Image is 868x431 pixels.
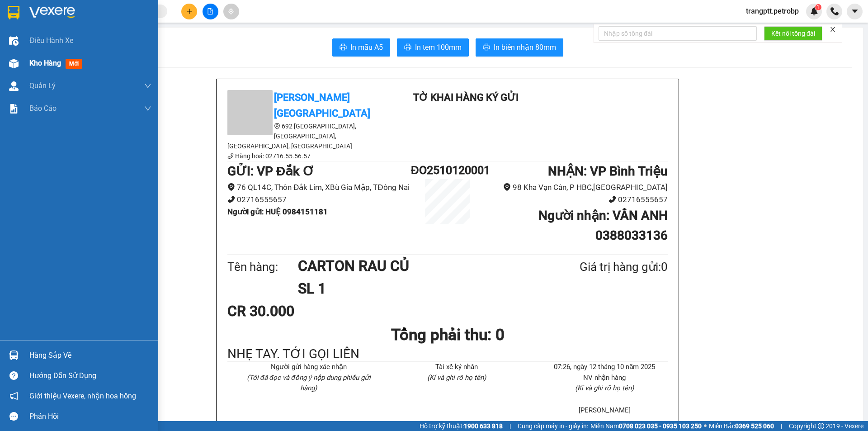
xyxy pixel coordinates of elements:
[186,8,193,14] span: plus
[536,258,668,276] div: Giá trị hàng gửi: 0
[274,92,370,119] b: [PERSON_NAME][GEOGRAPHIC_DATA]
[8,8,64,29] div: VP Đắk Ơ
[29,59,61,67] span: Kho hàng
[227,207,328,216] b: Người gửi : HUỆ 0984151181
[764,26,822,41] button: Kết nối tổng đài
[411,161,484,179] h1: ĐO2510120001
[203,4,218,19] button: file-add
[542,362,668,373] li: 07:26, ngày 12 tháng 10 năm 2025
[227,258,298,276] div: Tên hàng:
[590,421,702,431] span: Miền Nam
[709,421,774,431] span: Miền Bắc
[415,42,462,53] span: In tem 100mm
[245,362,372,373] li: Người gửi hàng xác nhận
[227,153,234,159] span: phone
[9,81,19,91] img: warehouse-icon
[476,38,563,57] button: printerIn biên nhận 80mm
[71,29,143,40] div: [PERSON_NAME]
[9,392,18,400] span: notification
[227,181,411,194] li: 76 QL14C, Thôn Đắk Lim, XBù Gia Mập, TĐồng Nai
[9,104,19,114] img: solution-icon
[9,59,19,68] img: warehouse-icon
[739,5,806,17] span: trangptt.petrobp
[340,43,347,52] span: printer
[298,255,536,277] h1: CARTON RAU CỦ
[542,373,668,384] li: NV nhận hàng
[704,424,707,428] span: ⚪️
[29,410,151,423] div: Phản hồi
[227,347,668,361] div: NHẸ TAY. TỚI GỌI LIỀN
[9,371,18,380] span: question-circle
[494,42,556,53] span: In biên nhận 80mm
[830,7,839,15] img: phone-icon
[815,4,821,10] sup: 1
[484,181,668,194] li: 98 Kha Vạn Cân, P HBC,[GEOGRAPHIC_DATA]
[227,183,235,191] span: environment
[548,164,668,179] b: NHẬN : VP Bình Triệu
[503,183,511,191] span: environment
[393,362,519,373] li: Tài xế ký nhân
[404,43,411,52] span: printer
[227,195,235,203] span: phone
[575,384,634,392] i: (Kí và ghi rõ họ tên)
[483,43,490,52] span: printer
[518,421,588,431] span: Cung cấp máy in - giấy in:
[542,405,668,416] li: [PERSON_NAME]
[228,8,234,14] span: aim
[9,36,19,46] img: warehouse-icon
[8,29,64,40] div: HUỆ
[29,103,57,114] span: Báo cáo
[29,369,151,383] div: Hướng dẫn sử dụng
[847,4,863,19] button: caret-down
[9,412,18,421] span: message
[810,7,818,15] img: icon-new-feature
[8,6,19,19] img: logo-vxr
[227,121,390,151] li: 692 [GEOGRAPHIC_DATA], [GEOGRAPHIC_DATA], [GEOGRAPHIC_DATA], [GEOGRAPHIC_DATA]
[227,300,373,322] div: CR 30.000
[29,390,136,402] span: Giới thiệu Vexere, nhận hoa hồng
[735,422,774,430] strong: 0369 525 060
[397,38,469,57] button: printerIn tem 100mm
[207,8,213,14] span: file-add
[29,349,151,362] div: Hàng sắp về
[223,4,239,19] button: aim
[71,9,92,18] span: Nhận:
[619,422,702,430] strong: 0708 023 035 - 0935 103 250
[420,421,503,431] span: Hỗ trợ kỹ thuật:
[851,7,859,15] span: caret-down
[144,82,151,90] span: down
[538,208,668,243] b: Người nhận : VÂN ANH 0388033136
[227,151,390,161] li: Hàng hoá: 02716.55.56.57
[227,322,668,347] h1: Tổng phải thu: 0
[247,374,371,393] i: (Tôi đã đọc và đồng ý nộp dung phiếu gửi hàng)
[413,92,519,103] b: TỜ KHAI HÀNG KÝ GỬI
[66,59,82,69] span: mới
[609,195,616,203] span: phone
[71,8,143,29] div: VP Bình Triệu
[599,26,757,41] input: Nhập số tổng đài
[274,123,280,129] span: environment
[9,350,19,360] img: warehouse-icon
[298,277,536,300] h1: SL 1
[181,4,197,19] button: plus
[332,38,390,57] button: printerIn mẫu A5
[781,421,782,431] span: |
[7,59,21,69] span: CR :
[350,42,383,53] span: In mẫu A5
[144,105,151,112] span: down
[227,194,411,206] li: 02716555657
[484,194,668,206] li: 02716555657
[509,421,511,431] span: |
[830,26,836,33] span: close
[8,9,22,18] span: Gửi:
[427,374,486,382] i: (Kí và ghi rõ họ tên)
[29,35,73,46] span: Điều hành xe
[7,58,66,69] div: 30.000
[227,164,315,179] b: GỬI : VP Đắk Ơ
[464,422,503,430] strong: 1900 633 818
[818,423,824,429] span: copyright
[29,80,56,91] span: Quản Lý
[771,28,815,38] span: Kết nối tổng đài
[816,4,820,10] span: 1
